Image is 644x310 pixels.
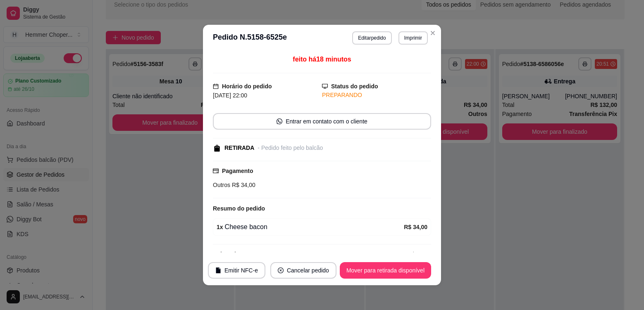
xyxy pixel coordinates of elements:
[208,262,265,279] button: fileEmitir NFC-e
[426,26,439,40] button: Close
[213,113,431,130] button: whats-appEntrar em contato com o cliente
[215,267,221,273] span: file
[340,262,431,279] button: Mover para retirada disponível
[331,83,378,90] strong: Status do pedido
[277,118,282,124] span: whats-app
[213,168,219,174] span: credit-card
[213,83,219,89] span: calendar
[408,250,431,259] span: R$ 34,00
[224,144,254,152] div: RETIRADA
[404,224,427,230] strong: R$ 34,00
[352,31,391,45] button: Editarpedido
[213,205,265,212] strong: Resumo do pedido
[258,144,323,152] div: - Pedido feito pelo balcão
[213,251,236,258] strong: Subtotal
[293,56,351,63] span: feito há 18 minutos
[213,182,230,188] span: Outros
[222,168,253,174] strong: Pagamento
[222,83,272,90] strong: Horário do pedido
[217,222,404,232] div: Cheese bacon
[278,267,284,273] span: close-circle
[230,182,255,188] span: R$ 34,00
[213,92,247,99] span: [DATE] 22:00
[398,31,428,45] button: Imprimir
[270,262,336,279] button: close-circleCancelar pedido
[217,224,223,230] strong: 1 x
[213,31,287,45] h3: Pedido N. 5158-6525e
[322,91,431,99] div: PREPARANDO
[322,83,328,89] span: desktop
